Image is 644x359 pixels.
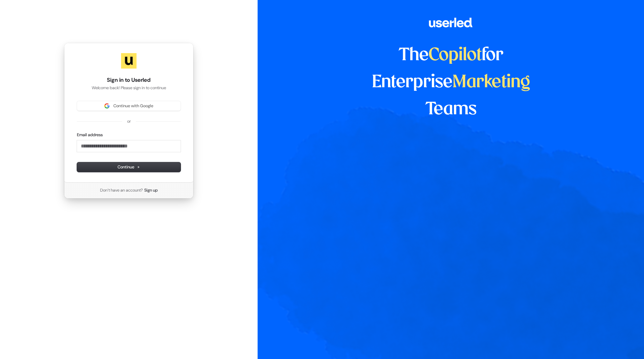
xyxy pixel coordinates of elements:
img: Userled [121,53,137,69]
button: Sign in with GoogleContinue with Google [77,101,181,111]
p: or [127,118,131,124]
p: Welcome back! Please sign in to continue [77,85,181,91]
span: Don’t have an account? [100,187,143,193]
span: Copilot [429,47,482,64]
label: Email address [77,132,103,138]
span: Continue [118,164,140,170]
img: Sign in with Google [104,103,109,109]
span: Continue with Google [113,103,153,109]
h1: Sign in to Userled [77,76,181,84]
h1: The for Enterprise Teams [350,42,552,123]
span: Marketing [452,74,530,91]
button: Continue [77,162,181,172]
a: Sign up [144,187,158,193]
